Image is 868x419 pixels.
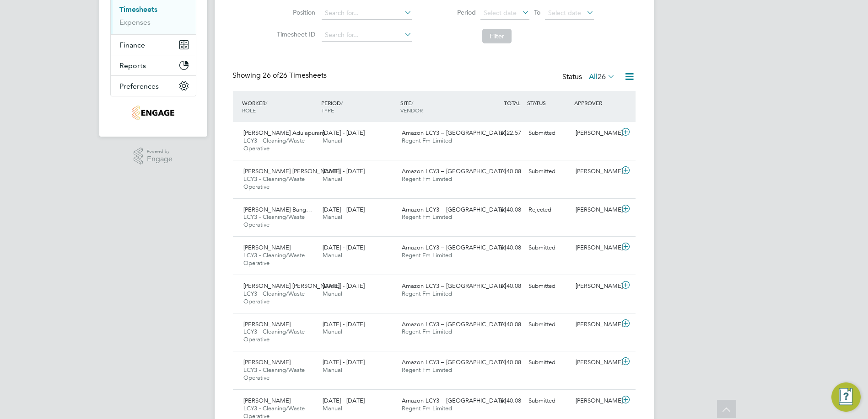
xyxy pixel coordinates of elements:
[323,282,365,290] span: [DATE] - [DATE]
[132,106,174,120] img: regentfm-logo-retina.png
[563,71,617,84] div: Status
[525,164,572,179] div: Submitted
[477,164,525,179] div: £140.08
[319,95,398,118] div: PERIOD
[120,5,158,14] a: Timesheets
[323,244,365,251] span: [DATE] - [DATE]
[323,404,342,412] span: Manual
[240,95,319,118] div: WORKER
[525,393,572,408] div: Submitted
[402,244,506,251] span: Amazon LCY3 – [GEOGRAPHIC_DATA]
[322,29,412,42] input: Search for...
[525,355,572,370] div: Submitted
[244,206,313,213] span: [PERSON_NAME] Bang…
[572,164,620,179] div: [PERSON_NAME]
[341,99,343,106] span: /
[402,213,452,221] span: Regent Fm Limited
[323,290,342,297] span: Manual
[525,279,572,294] div: Submitted
[482,29,512,43] button: Filter
[402,320,506,328] span: Amazon LCY3 – [GEOGRAPHIC_DATA]
[398,95,477,118] div: SITE
[525,240,572,255] div: Submitted
[402,358,506,366] span: Amazon LCY3 – [GEOGRAPHIC_DATA]
[244,290,305,305] span: LCY3 - Cleaning/Waste Operative
[477,240,525,255] div: £140.08
[147,148,173,155] span: Powered by
[323,167,365,175] span: [DATE] - [DATE]
[323,397,365,404] span: [DATE] - [DATE]
[504,99,520,106] span: TOTAL
[402,290,452,297] span: Regent Fm Limited
[402,328,452,335] span: Regent Fm Limited
[402,175,452,183] span: Regent Fm Limited
[323,328,342,335] span: Manual
[572,355,620,370] div: [PERSON_NAME]
[323,213,342,221] span: Manual
[572,126,620,141] div: [PERSON_NAME]
[402,167,506,175] span: Amazon LCY3 – [GEOGRAPHIC_DATA]
[402,137,452,144] span: Regent Fm Limited
[111,76,196,96] button: Preferences
[244,244,291,251] span: [PERSON_NAME]
[322,7,412,20] input: Search for...
[244,282,340,290] span: [PERSON_NAME] [PERSON_NAME]
[244,397,291,404] span: [PERSON_NAME]
[572,317,620,332] div: [PERSON_NAME]
[266,99,268,106] span: /
[110,106,196,120] a: Go to home page
[477,317,525,332] div: £140.08
[477,126,525,141] div: £122.57
[323,366,342,374] span: Manual
[323,175,342,183] span: Manual
[402,251,452,259] span: Regent Fm Limited
[484,9,517,17] span: Select date
[477,202,525,217] div: £140.08
[323,320,365,328] span: [DATE] - [DATE]
[120,18,151,27] a: Expenses
[525,95,572,111] div: STATUS
[321,106,334,114] span: TYPE
[244,328,305,343] span: LCY3 - Cleaning/Waste Operative
[244,137,305,152] span: LCY3 - Cleaning/Waste Operative
[402,404,452,412] span: Regent Fm Limited
[244,251,305,267] span: LCY3 - Cleaning/Waste Operative
[244,213,305,228] span: LCY3 - Cleaning/Waste Operative
[233,71,329,80] div: Showing
[120,41,146,49] span: Finance
[274,30,315,38] label: Timesheet ID
[831,382,861,412] button: Engage Resource Center
[274,8,315,16] label: Position
[598,72,606,81] span: 26
[525,317,572,332] div: Submitted
[243,106,256,114] span: ROLE
[244,320,291,328] span: [PERSON_NAME]
[263,71,280,80] span: 26 of
[402,129,506,137] span: Amazon LCY3 – [GEOGRAPHIC_DATA]
[402,206,506,213] span: Amazon LCY3 – [GEOGRAPHIC_DATA]
[477,355,525,370] div: £140.08
[525,202,572,217] div: Rejected
[244,129,325,137] span: [PERSON_NAME] Adulapuram
[147,155,173,163] span: Engage
[400,106,423,114] span: VENDOR
[244,366,305,382] span: LCY3 - Cleaning/Waste Operative
[402,366,452,374] span: Regent Fm Limited
[548,9,581,17] span: Select date
[525,126,572,141] div: Submitted
[244,358,291,366] span: [PERSON_NAME]
[411,99,413,106] span: /
[323,129,365,137] span: [DATE] - [DATE]
[402,282,506,290] span: Amazon LCY3 – [GEOGRAPHIC_DATA]
[244,175,305,191] span: LCY3 - Cleaning/Waste Operative
[572,95,620,111] div: APPROVER
[477,279,525,294] div: £140.08
[477,393,525,408] div: £140.08
[323,251,342,259] span: Manual
[531,6,543,18] span: To
[120,82,159,90] span: Preferences
[323,137,342,144] span: Manual
[120,61,146,70] span: Reports
[435,8,476,16] label: Period
[402,397,506,404] span: Amazon LCY3 – [GEOGRAPHIC_DATA]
